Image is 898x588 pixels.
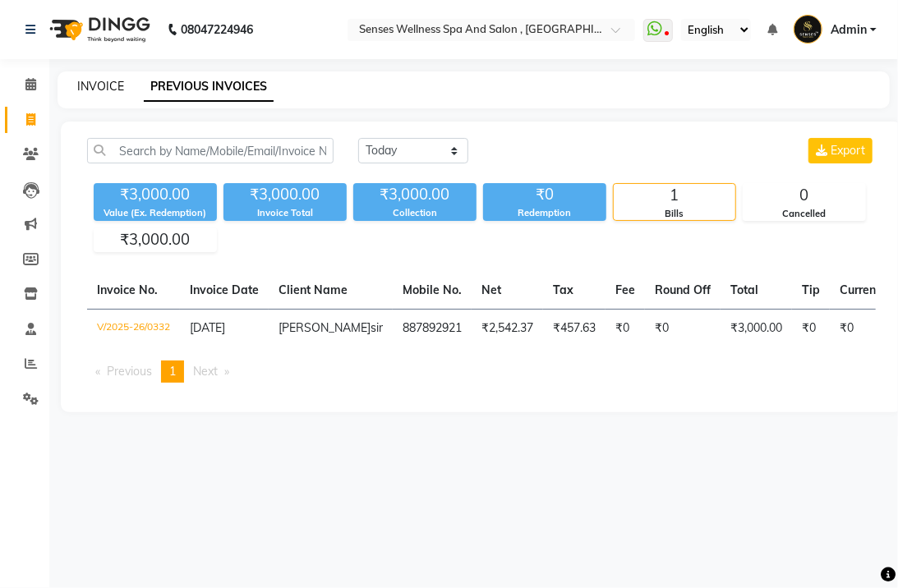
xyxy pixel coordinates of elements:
img: logo [42,7,154,53]
td: ₹0 [645,310,721,348]
div: Redemption [483,206,606,220]
span: Net [481,283,501,297]
td: ₹2,542.37 [472,310,543,348]
span: Next [193,364,218,379]
span: Mobile No. [403,283,462,297]
span: Tax [553,283,573,297]
span: Invoice Date [190,283,259,297]
div: Value (Ex. Redemption) [94,206,217,220]
span: Client Name [279,283,348,297]
div: ₹3,000.00 [94,228,216,251]
a: PREVIOUS INVOICES [144,72,274,102]
td: ₹0 [606,310,645,348]
span: [PERSON_NAME] [279,320,371,335]
div: ₹3,000.00 [94,183,217,206]
span: [DATE] [190,320,225,335]
div: ₹0 [483,183,606,206]
span: Export [831,143,865,158]
div: Bills [614,207,735,221]
td: 887892921 [393,310,472,348]
span: sir [371,320,383,335]
span: Fee [615,283,635,297]
span: Invoice No. [97,283,158,297]
div: Collection [353,206,477,220]
b: 08047224946 [181,7,253,53]
div: Cancelled [744,207,865,221]
div: ₹3,000.00 [353,183,477,206]
button: Export [808,138,873,163]
div: 0 [744,184,865,207]
td: ₹0 [792,310,830,348]
nav: Pagination [87,361,876,383]
td: ₹457.63 [543,310,606,348]
span: Previous [107,364,152,379]
img: Admin [794,15,822,44]
span: 1 [169,364,176,379]
a: INVOICE [77,79,124,94]
td: ₹3,000.00 [721,310,792,348]
td: V/2025-26/0332 [87,310,180,348]
input: Search by Name/Mobile/Email/Invoice No [87,138,334,163]
div: Invoice Total [223,206,347,220]
span: Tip [802,283,820,297]
div: 1 [614,184,735,207]
div: ₹3,000.00 [223,183,347,206]
span: Admin [831,21,867,39]
span: Total [730,283,758,297]
span: Round Off [655,283,711,297]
